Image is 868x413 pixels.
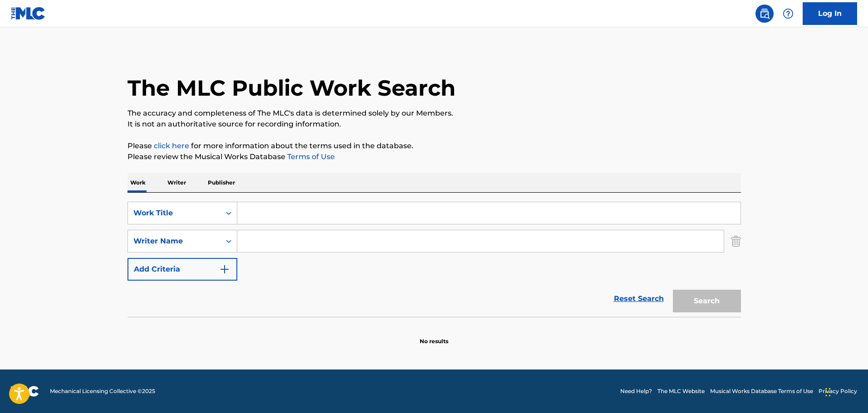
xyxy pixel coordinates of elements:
span: Mechanical Licensing Collective © 2025 [50,387,155,395]
a: Reset Search [609,289,668,309]
p: The accuracy and completeness of The MLC's data is determined solely by our Members. [128,108,741,119]
p: Publisher [205,173,238,192]
div: Help [779,5,797,23]
p: Work [128,173,148,192]
a: Log In [803,2,857,25]
p: It is not an authoritative source for recording information. [128,119,741,130]
a: The MLC Website [657,387,705,395]
div: Work Title [133,208,215,219]
div: Writer Name [133,236,215,247]
div: Drag [825,379,831,406]
p: No results [420,326,448,345]
form: Search Form [128,202,741,317]
a: Need Help? [620,387,652,395]
a: click here [154,141,189,150]
button: Add Criteria [128,258,237,281]
a: Musical Works Database Terms of Use [710,387,813,395]
img: MLC Logo [11,7,46,20]
p: Writer [165,173,189,192]
img: help [783,8,794,19]
h1: The MLC Public Work Search [128,74,456,102]
p: Please for more information about the terms used in the database. [128,141,741,151]
iframe: Chat Widget [823,369,868,413]
a: Privacy Policy [819,387,857,395]
a: Public Search [755,5,774,23]
img: search [759,8,770,19]
img: logo [11,386,39,397]
img: 9d2ae6d4665cec9f34b9.svg [219,264,230,275]
p: Please review the Musical Works Database [128,151,741,162]
img: Delete Criterion [731,230,741,253]
a: Terms of Use [285,152,335,161]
